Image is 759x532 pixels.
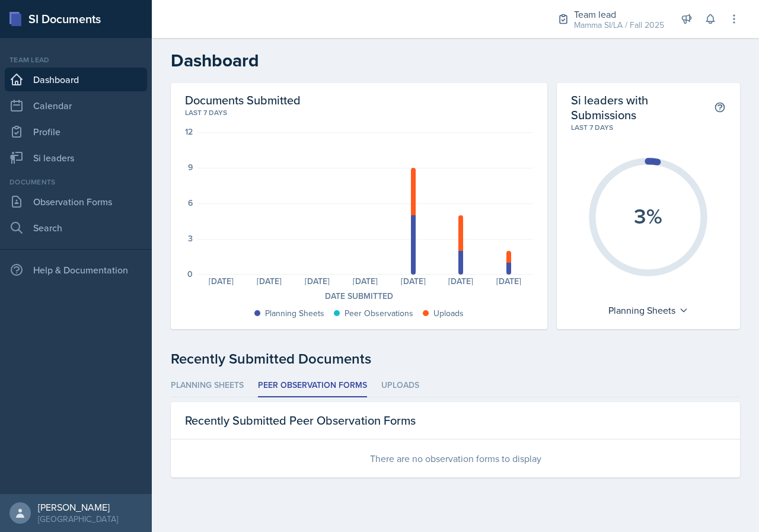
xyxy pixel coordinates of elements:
a: Observation Forms [5,190,147,214]
text: 3% [634,200,662,231]
div: [DATE] [245,277,294,285]
li: Planning Sheets [171,374,244,397]
div: [DATE] [389,277,437,285]
a: Calendar [5,94,147,117]
div: Last 7 days [571,122,726,133]
div: [DATE] [294,277,342,285]
li: Uploads [381,374,419,397]
div: Uploads [433,307,464,320]
div: 6 [188,199,193,207]
div: [DATE] [437,277,485,285]
div: 12 [185,128,193,136]
div: Recently Submitted Peer Observation Forms [171,402,740,439]
a: Si leaders [5,146,147,170]
h2: Si leaders with Submissions [571,93,714,122]
div: Documents [5,177,147,187]
a: Search [5,216,147,240]
div: Planning Sheets [602,301,694,320]
div: 9 [188,163,193,171]
div: Recently Submitted Documents [171,348,740,369]
a: Profile [5,120,147,144]
div: [DATE] [485,277,533,285]
div: [DATE] [341,277,389,285]
div: Team lead [574,7,664,21]
div: There are no observation forms to display [171,439,740,477]
div: [DATE] [197,277,245,285]
div: Last 7 days [185,107,533,118]
div: Team lead [5,55,147,65]
div: [PERSON_NAME] [38,501,118,513]
a: Dashboard [5,68,147,91]
div: 3 [188,234,193,243]
h2: Documents Submitted [185,93,533,107]
div: Date Submitted [185,290,533,302]
h2: Dashboard [171,50,740,71]
div: Mamma SI/LA / Fall 2025 [574,19,664,31]
li: Peer Observation Forms [258,374,367,397]
div: Planning Sheets [265,307,324,320]
div: Peer Observations [345,307,413,320]
div: [GEOGRAPHIC_DATA] [38,513,118,525]
div: 0 [187,270,193,278]
div: Help & Documentation [5,258,147,282]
